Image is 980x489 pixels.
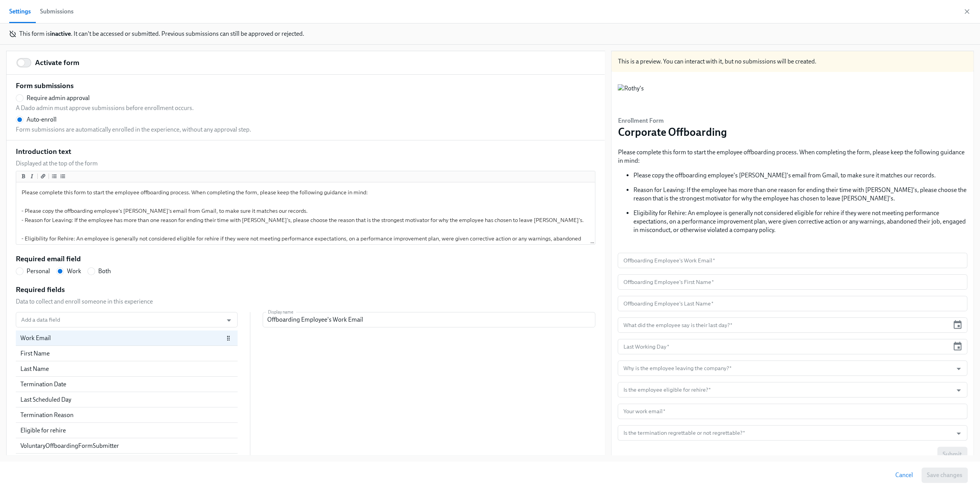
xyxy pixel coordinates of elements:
[20,396,233,404] div: Last Scheduled Day
[27,94,90,102] span: Require admin approval
[16,377,238,392] div: Termination Date
[16,407,238,423] div: Termination Reason
[633,209,967,234] p: Eligibility for Rehire: An employee is generally not considered eligible for rehire if they were ...
[611,51,973,72] div: This is a preview. You can interact with it, but no submissions will be created.
[618,317,949,333] input: MM/DD/YYYY
[618,84,643,107] img: Rothy's
[16,297,153,306] p: Data to collect and enroll someone in this experience
[59,172,67,180] button: Add ordered list
[16,81,74,91] h5: Form submissions
[953,363,965,375] button: Open
[50,30,71,37] strong: inactive
[16,346,238,361] div: First Name
[16,392,238,407] div: Last Scheduled Day
[9,6,31,17] span: Settings
[27,267,50,275] span: Personal
[67,267,81,275] span: Work
[16,147,71,157] h5: Introduction text
[633,186,967,203] p: Reason for Leaving: If the employee has more than one reason for ending their time with [PERSON_N...
[16,159,98,168] p: Displayed at the top of the form
[263,312,595,327] input: Display name
[223,314,235,326] button: Open
[16,104,194,112] p: A Dado admin must approve submissions before enrollment occurs.
[20,411,233,419] div: Termination Reason
[19,30,304,38] span: This form is . It can't be accessed or submitted. Previous submissions can still be approved or r...
[27,115,57,124] span: Auto-enroll
[895,471,913,479] span: Cancel
[16,330,238,346] div: Work Email
[20,172,27,180] button: Add bold text
[20,442,233,450] div: VoluntaryOffboardingFormSubmitter
[20,426,233,435] div: Eligible for rehire
[618,117,727,125] h6: Enrollment Form
[890,467,918,483] button: Cancel
[20,365,233,373] div: Last Name
[20,349,233,358] div: First Name
[18,184,593,256] textarea: Please complete this form to start the employee offboarding process. When completing the form, pl...
[40,6,74,17] div: Submissions
[16,454,238,469] div: Regrettable/not regrettable termination
[953,427,965,439] button: Open
[20,380,233,389] div: Termination Date
[618,125,727,139] h3: Corporate Offboarding
[16,438,238,454] div: VoluntaryOffboardingFormSubmitter
[953,384,965,396] button: Open
[16,361,238,377] div: Last Name
[20,334,224,342] div: Work Email
[98,267,111,275] span: Both
[618,339,949,354] input: MM/DD/YYYY
[39,172,47,180] button: Add a link
[16,285,65,295] h5: Required fields
[35,58,79,68] h5: Activate form
[16,254,81,264] h5: Required email field
[16,125,251,134] p: Form submissions are automatically enrolled in the experience, without any approval step.
[633,171,967,180] p: Please copy the offboarding employee's [PERSON_NAME]'s email from Gmail, to make sure it matches ...
[28,172,36,180] button: Add italic text
[16,423,238,438] div: Eligible for rehire
[50,172,58,180] button: Add unordered list
[618,148,967,165] p: Please complete this form to start the employee offboarding process. When completing the form, pl...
